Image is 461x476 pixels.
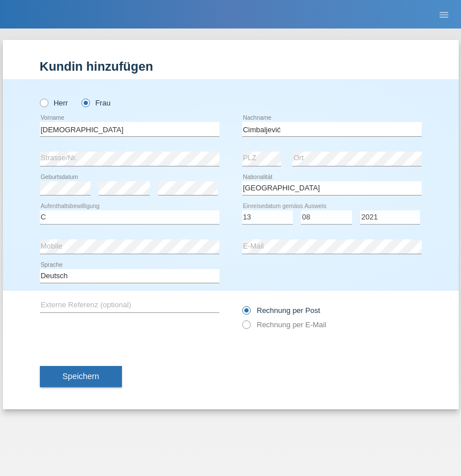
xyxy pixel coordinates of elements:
label: Rechnung per Post [242,306,320,315]
button: Speichern [40,366,122,388]
a: menu [433,11,455,18]
span: Speichern [63,372,99,381]
i: menu [438,9,450,21]
input: Rechnung per Post [242,306,250,320]
label: Rechnung per E-Mail [242,320,327,329]
input: Frau [81,99,89,106]
input: Herr [40,99,47,106]
label: Frau [81,99,111,107]
input: Rechnung per E-Mail [242,320,250,335]
h1: Kundin hinzufügen [40,59,422,74]
label: Herr [40,99,68,107]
